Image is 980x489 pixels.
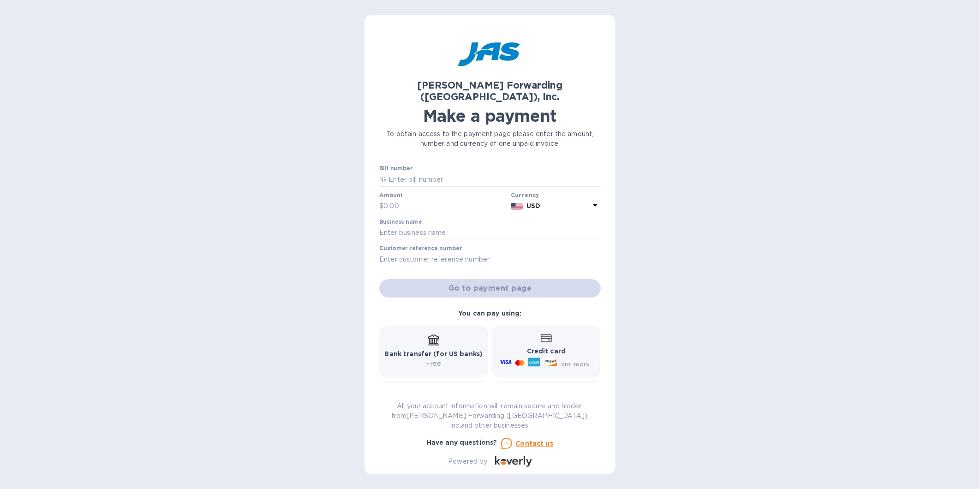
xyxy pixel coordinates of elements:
p: Free [385,359,483,369]
label: Amount [379,192,403,198]
label: Business name [379,219,422,225]
u: Contact us [516,440,554,447]
p: Powered by [448,457,487,466]
p: All your account information will remain secure and hidden from [PERSON_NAME] Forwarding ([GEOGRA... [379,401,601,430]
p: $ [379,201,383,211]
input: Enter customer reference number [379,252,601,266]
b: Have any questions? [427,439,497,446]
span: and more... [561,360,595,367]
input: Enter business name [379,226,601,240]
input: Enter bill number [387,173,601,186]
img: USD [511,203,523,209]
b: Bank transfer (for US banks) [385,350,483,358]
label: Customer reference number [379,246,462,251]
b: You can pay using: [458,310,521,317]
b: Currency [511,191,539,198]
label: Bill number [379,166,412,172]
h1: Make a payment [379,106,601,125]
b: USD [526,202,540,209]
input: 0.00 [383,199,507,213]
p: To obtain access to the payment page please enter the amount, number and currency of one unpaid i... [379,129,601,149]
p: № [379,175,387,185]
b: [PERSON_NAME] Forwarding ([GEOGRAPHIC_DATA]), Inc. [418,79,563,102]
b: Credit card [527,347,566,355]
